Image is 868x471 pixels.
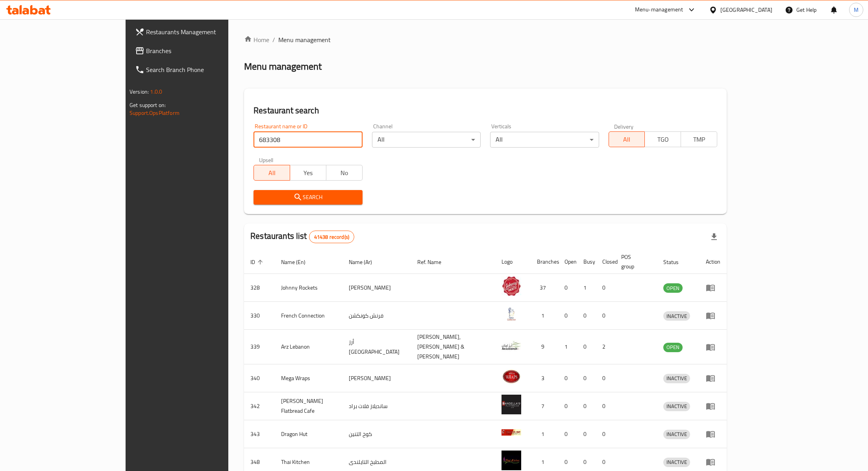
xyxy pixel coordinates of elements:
button: Yes [290,165,326,181]
div: INACTIVE [663,458,690,467]
span: INACTIVE [663,458,690,467]
span: Name (Ar) [349,257,382,267]
label: Delivery [614,124,634,129]
td: French Connection [275,302,342,330]
td: 0 [596,420,615,448]
td: أرز [GEOGRAPHIC_DATA] [342,330,411,364]
span: Status [663,257,689,267]
span: 1.0.0 [150,87,162,97]
td: 1 [531,302,558,330]
a: Support.OpsPlatform [130,108,180,118]
span: TGO [648,134,678,145]
td: 0 [558,420,577,448]
span: 41438 record(s) [309,233,354,241]
img: Johnny Rockets [502,276,521,296]
span: INACTIVE [663,430,690,439]
span: Get support on: [130,100,166,110]
td: 0 [596,274,615,302]
div: Export file [705,227,724,246]
th: Branches [531,250,558,274]
th: Action [700,250,727,274]
td: 0 [577,420,596,448]
button: Search [254,190,362,205]
td: 0 [558,274,577,302]
td: 0 [577,330,596,364]
img: Dragon Hut [502,423,521,442]
span: Menu management [278,35,331,44]
span: M [854,6,859,14]
td: سانديلاز فلات براد [342,392,411,420]
span: INACTIVE [663,312,690,321]
a: Branches [129,41,270,60]
button: TGO [644,131,681,147]
td: فرنش كونكشن [342,302,411,330]
td: [PERSON_NAME] [342,274,411,302]
td: [PERSON_NAME],[PERSON_NAME] & [PERSON_NAME] [411,330,496,364]
span: OPEN [663,284,683,293]
td: 0 [596,302,615,330]
div: Total records count [309,231,354,243]
td: 3 [531,364,558,392]
span: ID [250,257,265,267]
div: INACTIVE [663,374,690,383]
td: 0 [596,364,615,392]
div: OPEN [663,343,683,352]
div: OPEN [663,283,683,293]
span: Name (En) [281,257,316,267]
button: TMP [681,131,717,147]
div: All [490,132,599,148]
button: All [254,165,290,181]
img: Thai Kitchen [502,451,521,470]
th: Logo [495,250,531,274]
button: All [609,131,645,147]
td: 1 [531,420,558,448]
td: 0 [558,302,577,330]
span: Branches [146,46,264,55]
label: Upsell [259,157,274,163]
div: Menu [706,429,720,439]
td: Johnny Rockets [275,274,342,302]
span: POS group [621,252,648,271]
div: Menu [706,311,720,320]
span: INACTIVE [663,402,690,411]
td: 7 [531,392,558,420]
span: INACTIVE [663,374,690,383]
div: Menu [706,342,720,352]
td: كوخ التنين [342,420,411,448]
td: Mega Wraps [275,364,342,392]
span: No [329,167,359,179]
th: Busy [577,250,596,274]
td: Arz Lebanon [275,330,342,364]
td: Dragon Hut [275,420,342,448]
nav: breadcrumb [244,35,727,44]
span: Restaurants Management [146,27,264,37]
li: / [272,35,275,44]
span: All [612,134,642,145]
a: Search Branch Phone [129,60,270,79]
div: INACTIVE [663,430,690,439]
a: Restaurants Management [129,22,270,41]
th: Closed [596,250,615,274]
img: Sandella's Flatbread Cafe [502,395,521,414]
td: 9 [531,330,558,364]
span: Search Branch Phone [146,65,264,74]
span: TMP [684,134,714,145]
div: Menu [706,373,720,383]
h2: Menu management [244,60,322,73]
td: 2 [596,330,615,364]
td: 0 [577,364,596,392]
img: Mega Wraps [502,367,521,386]
td: 0 [577,392,596,420]
td: 1 [577,274,596,302]
td: 1 [558,330,577,364]
h2: Restaurants list [250,230,354,243]
img: French Connection [502,304,521,324]
div: Menu-management [635,5,683,15]
td: 0 [558,364,577,392]
div: Menu [706,283,720,292]
div: Menu [706,401,720,411]
span: OPEN [663,343,683,352]
th: Open [558,250,577,274]
img: Arz Lebanon [502,336,521,355]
